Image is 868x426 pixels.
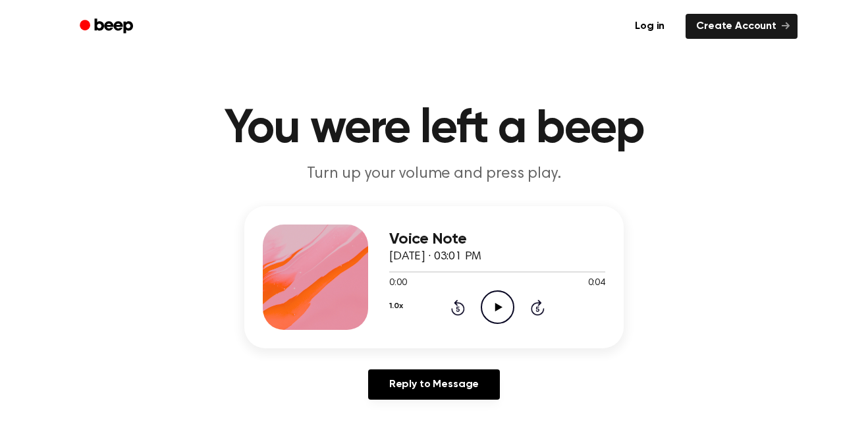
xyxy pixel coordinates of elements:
a: Create Account [686,14,798,39]
a: Beep [70,14,145,40]
h3: Voice Note [389,230,605,248]
span: 0:00 [389,277,406,290]
a: Log in [622,11,678,41]
p: Turn up your volume and press play. [181,163,687,185]
a: Reply to Message [368,369,500,400]
span: 0:04 [588,277,605,290]
button: 1.0x [389,295,402,317]
span: [DATE] · 03:01 PM [389,251,481,263]
h1: You were left a beep [97,105,771,153]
